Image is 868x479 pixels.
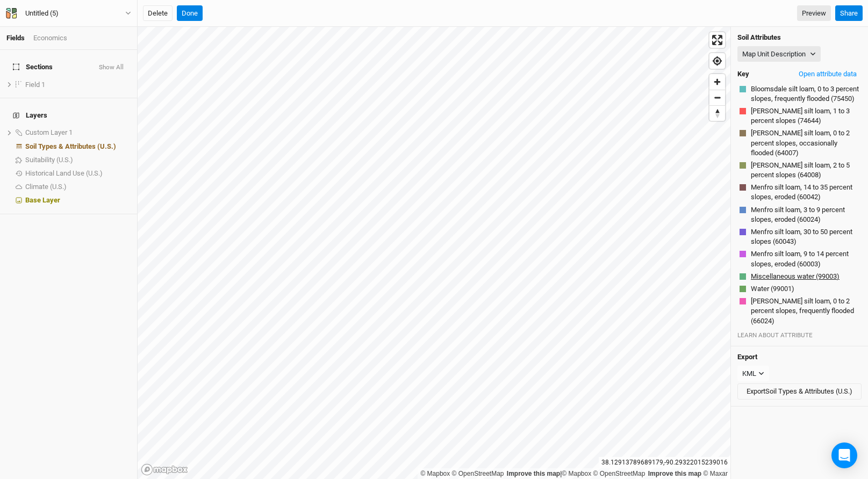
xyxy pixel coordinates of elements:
h4: Soil Attributes [737,33,862,42]
span: Soil Types & Attributes (U.S.) [25,142,116,150]
a: Fields [6,34,25,42]
button: Menfro silt loam, 30 to 50 percent slopes (60043) [750,227,859,247]
button: [PERSON_NAME] silt loam, 0 to 2 percent slopes, occasionally flooded (64007) [750,128,859,158]
a: Improve this map [507,470,560,477]
button: Menfro silt loam, 3 to 9 percent slopes, eroded (60024) [750,205,859,225]
div: Suitability (U.S.) [25,156,131,164]
button: Untitled (5) [5,8,132,19]
div: 38.12913789689179 , -90.29322015239016 [599,457,730,468]
button: Menfro silt loam, 14 to 35 percent slopes, eroded (60042) [750,182,859,202]
div: KML [742,368,756,379]
div: Field 1 [25,81,131,89]
div: Historical Land Use (U.S.) [25,169,131,178]
button: Share [835,5,863,21]
a: Maxar [703,470,728,477]
div: Custom Layer 1 [25,128,131,137]
div: Untitled (5) [25,8,59,19]
span: Custom Layer 1 [25,128,73,136]
div: Climate (U.S.) [25,183,131,191]
button: Enter fullscreen [709,32,725,48]
button: Reset bearing to north [709,105,725,121]
span: Field 1 [25,81,45,89]
button: Delete [143,5,173,21]
div: Base Layer [25,196,131,205]
button: KML [737,366,769,382]
button: Bloomsdale silt loam, 0 to 3 percent slopes, frequently flooded (75450) [750,84,859,104]
h4: Layers [6,105,131,126]
div: LEARN ABOUT ATTRIBUTE [737,331,862,339]
button: [PERSON_NAME] silt loam, 2 to 5 percent slopes (64008) [750,160,859,180]
h4: Key [737,70,749,78]
button: ExportSoil Types & Attributes (U.S.) [737,383,862,400]
button: Zoom in [709,74,725,90]
button: Find my location [709,53,725,69]
span: Historical Land Use (U.S.) [25,169,103,177]
a: Mapbox [562,470,591,477]
h4: Export [737,353,862,361]
button: Map Unit Description [737,46,821,62]
button: Open attribute data [794,66,862,82]
a: Mapbox logo [141,463,188,476]
canvas: Map [138,27,730,479]
span: Climate (U.S.) [25,183,67,191]
span: Base Layer [25,196,60,204]
button: Miscellaneous water (99003) [750,271,840,282]
span: Sections [13,63,53,71]
button: Water (99001) [750,284,795,294]
button: [PERSON_NAME] silt loam, 1 to 3 percent slopes (74644) [750,106,859,126]
button: Zoom out [709,90,725,105]
a: Improve this map [648,470,701,477]
div: Soil Types & Attributes (U.S.) [25,142,131,151]
a: OpenStreetMap [452,470,504,477]
a: OpenStreetMap [593,470,645,477]
button: [PERSON_NAME] silt loam, 0 to 2 percent slopes, frequently flooded (66024) [750,296,859,326]
a: Preview [797,5,831,21]
div: Economics [33,33,67,43]
button: Menfro silt loam, 9 to 14 percent slopes, eroded (60003) [750,249,859,269]
span: Suitability (U.S.) [25,156,73,164]
div: | [420,468,728,479]
div: Open Intercom Messenger [831,442,857,468]
button: Done [177,5,203,21]
button: Show All [98,64,124,71]
a: Mapbox [420,470,450,477]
